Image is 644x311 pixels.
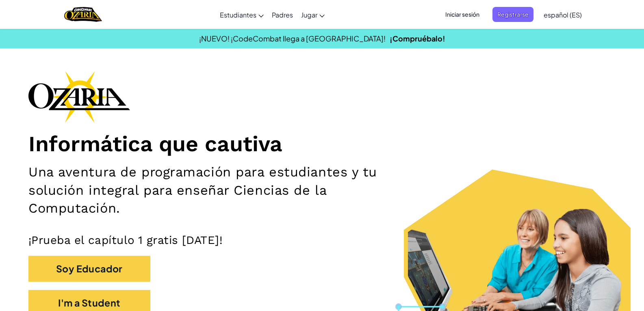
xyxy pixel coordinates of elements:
[492,7,533,22] button: Registrarse
[268,4,297,26] a: Padres
[297,4,329,26] a: Jugar
[28,233,616,248] p: ¡Prueba el capítulo 1 gratis [DATE]!
[199,34,386,43] span: ¡NUEVO! ¡CodeCombat llega a [GEOGRAPHIC_DATA]!
[390,34,445,43] a: ¡Compruébalo!
[220,11,256,19] span: Estudiantes
[64,6,102,23] a: Ozaria by CodeCombat logo
[28,163,422,217] h2: Una aventura de programación para estudiantes y tu solución integral para enseñar Ciencias de la ...
[28,131,616,157] h1: Informática que cautiva
[544,11,582,19] span: español (ES)
[64,6,102,23] img: Home
[301,11,317,19] span: Jugar
[540,4,586,26] a: español (ES)
[440,7,484,22] button: Iniciar sesión
[216,4,268,26] a: Estudiantes
[28,71,130,123] img: Ozaria branding logo
[28,256,150,282] button: Soy Educador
